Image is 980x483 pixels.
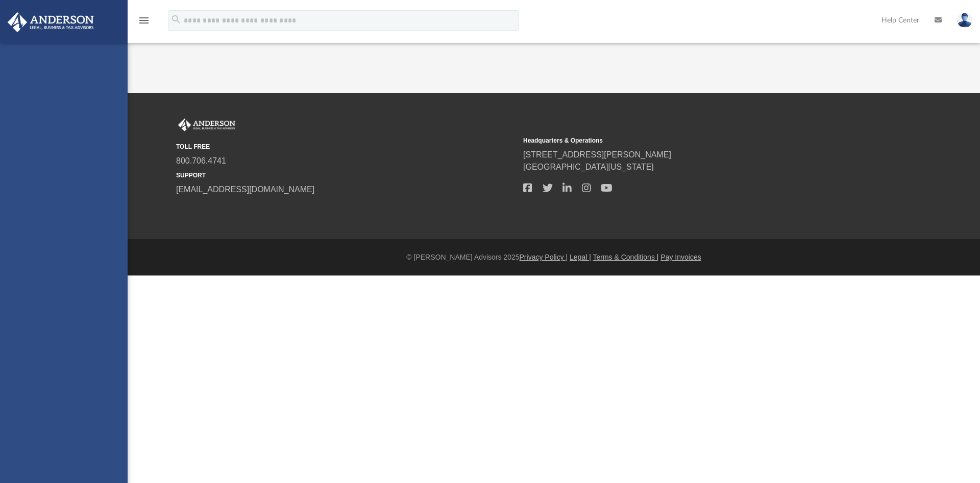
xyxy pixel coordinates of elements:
a: Terms & Conditions | [593,253,659,261]
a: Privacy Policy | [520,253,568,261]
a: [GEOGRAPHIC_DATA][US_STATE] [523,163,654,171]
a: 800.706.4741 [176,156,226,165]
a: menu [138,19,150,27]
a: Pay Invoices [660,253,701,261]
small: SUPPORT [176,171,516,180]
i: search [170,14,182,25]
a: [STREET_ADDRESS][PERSON_NAME] [523,150,671,159]
img: User Pic [957,13,972,28]
img: Anderson Advisors Platinum Portal [5,12,97,32]
a: Legal | [570,253,591,261]
a: [EMAIL_ADDRESS][DOMAIN_NAME] [176,185,314,194]
small: Headquarters & Operations [523,136,863,145]
img: Anderson Advisors Platinum Portal [176,119,237,132]
small: TOLL FREE [176,142,516,151]
div: © [PERSON_NAME] Advisors 2025 [128,252,980,263]
i: menu [138,14,150,27]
